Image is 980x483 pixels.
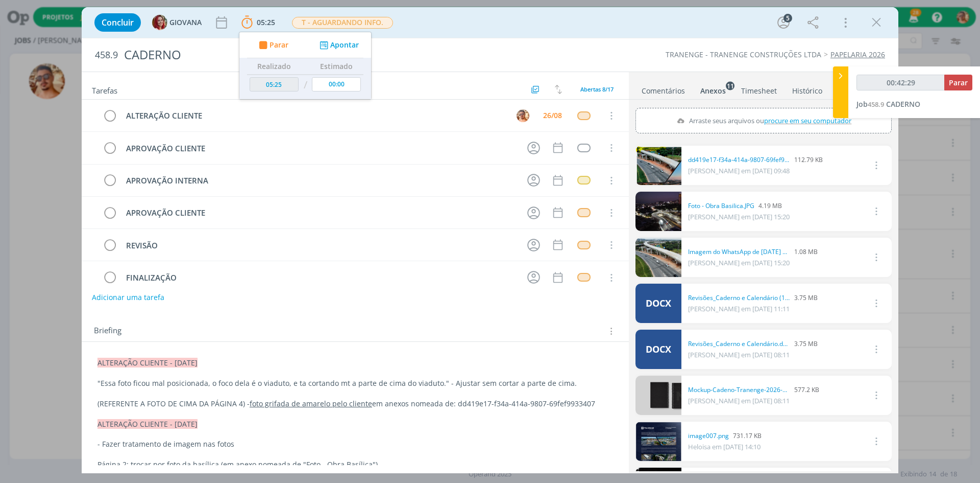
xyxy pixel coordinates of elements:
a: Mockup-Cadeno-Tranenge-2026-02.jpg [688,385,790,395]
a: Timesheet [741,81,777,96]
span: [PERSON_NAME] em [DATE] 15:20 [688,212,790,221]
a: image007.png [688,431,729,441]
button: GGIOVANA [152,15,202,30]
button: Adicionar uma tarefa [91,288,165,307]
span: Heloisa em [DATE] 14:10 [688,442,761,451]
div: Anexos [700,86,726,96]
p: Página 2: trocar por foto da basílica (em anexo nomeada de "Foto - Obra Basílica") [97,459,613,470]
a: Job458.9CADERNO [856,99,920,109]
span: Parar [949,78,968,87]
a: Foto - Obra Basilica.JPG [688,201,754,211]
th: Realizado [247,58,301,75]
span: Parar [269,41,288,49]
td: / [301,75,310,96]
span: 458.9 [95,50,118,61]
span: [PERSON_NAME] em [DATE] 08:11 [688,350,790,359]
img: G [152,15,167,30]
button: Apontar [317,40,359,51]
span: T - AGUARDANDO INFO. [292,17,393,29]
a: PAPELARIA 2026 [830,50,885,59]
a: Revisões_Caderno e Calendário (1).docx [688,293,790,303]
div: CADERNO [120,42,552,67]
div: REVISÃO [121,239,518,252]
span: Briefing [94,325,121,338]
span: CADERNO [886,99,920,109]
span: [PERSON_NAME] em [DATE] 15:20 [688,258,790,267]
span: Concluir [102,18,134,27]
button: V [515,108,530,123]
u: foto grifada de amarelo pelo cliente [250,399,372,408]
button: Parar [944,75,972,90]
span: procure em seu computador [764,116,851,125]
a: DOCX [635,284,681,323]
span: [PERSON_NAME] em [DATE] 08:11 [688,396,790,405]
img: V [517,109,529,122]
div: APROVAÇÃO CLIENTE [121,142,518,155]
span: ALTERAÇÃO CLIENTE - [DATE] [97,358,198,367]
div: 5 [783,14,792,22]
span: [PERSON_NAME] em [DATE] 09:48 [688,166,790,175]
div: APROVAÇÃO CLIENTE [121,206,518,219]
div: 112.79 KB [688,155,823,165]
div: 26/08 [543,112,562,119]
a: TRANENGE - TRANENGE CONSTRUÇÕES LTDA [666,50,821,59]
ul: 05:25 [239,32,372,100]
label: Arraste seus arquivos ou [672,114,854,127]
div: 4.19 MB [688,201,790,211]
th: Estimado [309,58,363,75]
p: - Fazer tratamento de imagem nas fotos [97,439,613,449]
a: Imagem do WhatsApp de [DATE] à(s) 16.49.29_35e96126.jpg [688,247,790,257]
div: APROVAÇÃO INTERNA [121,174,518,187]
div: dialog [82,7,898,473]
span: ALTERAÇÃO CLIENTE - [DATE] [97,419,198,429]
a: Comentários [641,81,685,96]
a: Histórico [792,81,823,96]
span: 05:25 [257,17,275,27]
div: 731.17 KB [688,431,762,441]
div: 3.75 MB [688,293,818,303]
div: 3.75 MB [688,339,818,349]
span: Tarefas [92,83,117,96]
div: 1.08 MB [688,247,818,257]
sup: 11 [726,81,734,90]
span: GIOVANA [169,19,202,26]
button: Concluir [94,13,141,32]
img: arrow-down-up.svg [555,85,562,94]
span: Abertas 8/17 [580,85,614,93]
a: dd419e17-f34a-414a-9807-69fef9933407.jpeg [688,155,790,165]
button: T - AGUARDANDO INFO. [291,16,394,29]
button: 05:25 [239,14,278,31]
div: FINALIZAÇÃO [121,271,518,284]
button: 5 [775,14,792,31]
span: [PERSON_NAME] em [DATE] 11:11 [688,304,790,313]
p: "Essa foto ficou mal posicionada, o foco dela é o viaduto, e ta cortando mt a parte de cima do vi... [97,378,613,388]
div: ALTERAÇÃO CLIENTE [121,109,507,122]
span: 458.9 [868,100,884,109]
p: (REFERENTE A FOTO DE CIMA DA PÁGINA 4) - em anexos nomeada de: dd419e17-f34a-414a-9807-69fef9933407 [97,399,613,409]
a: DOCX [635,330,681,369]
button: Parar [256,40,288,51]
a: Revisões_Caderno e Calendário.docx [688,339,790,349]
div: 577.2 KB [688,385,819,395]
